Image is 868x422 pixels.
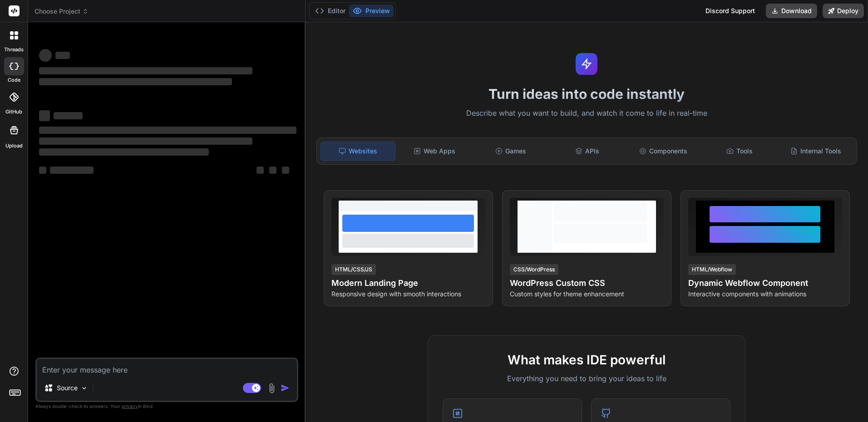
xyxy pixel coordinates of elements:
[39,49,52,62] span: ‌
[688,264,736,275] div: HTML/Webflow
[269,167,276,174] span: ‌
[397,142,472,161] div: Web Apps
[50,167,94,174] span: ‌
[39,167,46,174] span: ‌
[443,350,730,369] h2: What makes IDE powerful
[80,384,88,392] img: Pick Models
[510,264,558,275] div: CSS/WordPress
[331,277,485,290] h4: Modern Landing Page
[35,7,89,16] span: Choose Project
[5,142,23,150] label: Upload
[321,142,396,161] div: Websites
[4,46,24,54] label: threads
[282,167,289,174] span: ‌
[311,86,863,102] h1: Turn ideas into code instantly
[473,142,548,161] div: Games
[256,167,264,174] span: ‌
[281,383,290,393] img: icon
[311,108,863,119] p: Describe what you want to build, and watch it come to life in real-time
[349,5,394,17] button: Preview
[39,148,209,156] span: ‌
[5,108,22,116] label: GitHub
[702,142,777,161] div: Tools
[122,403,138,409] span: privacy
[54,112,83,119] span: ‌
[311,5,349,17] button: Editor
[35,402,298,411] p: Always double-check its answers. Your in Bind
[550,142,624,161] div: APIs
[510,277,664,290] h4: WordPress Custom CSS
[331,290,485,299] p: Responsive design with smooth interactions
[39,137,252,145] span: ‌
[688,290,842,299] p: Interactive components with animations
[39,110,50,121] span: ‌
[331,264,376,275] div: HTML/CSS/JS
[823,4,864,18] button: Deploy
[766,4,817,18] button: Download
[688,277,842,290] h4: Dynamic Webflow Component
[55,52,70,59] span: ‌
[510,290,664,299] p: Custom styles for theme enhancement
[779,142,853,161] div: Internal Tools
[57,383,78,393] p: Source
[443,373,730,384] p: Everything you need to bring your ideas to life
[266,383,277,393] img: attachment
[39,78,232,85] span: ‌
[39,67,252,74] span: ‌
[39,127,296,134] span: ‌
[8,76,20,84] label: code
[700,4,760,18] div: Discord Support
[626,142,700,161] div: Components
